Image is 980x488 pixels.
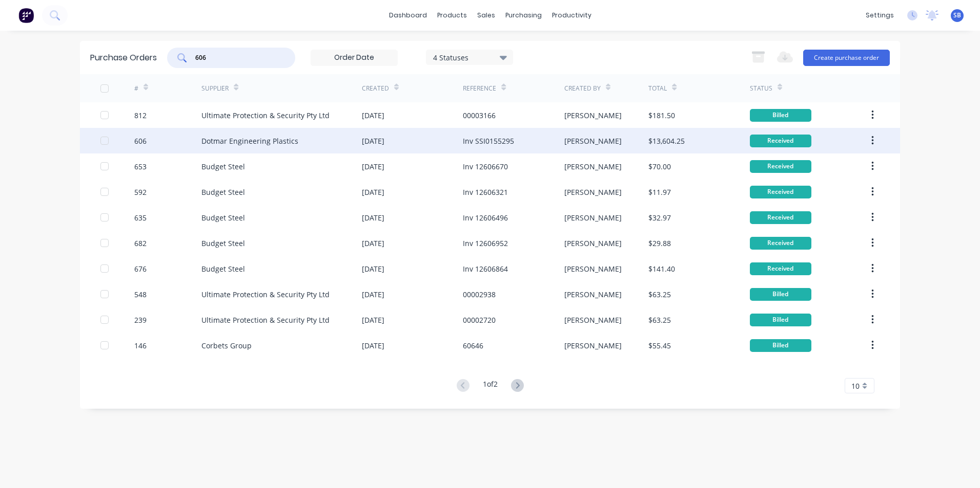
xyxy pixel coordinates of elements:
[362,110,384,121] div: [DATE]
[463,340,483,351] div: 60646
[463,84,496,93] div: Reference
[134,136,147,146] div: 606
[648,110,675,121] div: $181.50
[648,340,671,351] div: $55.45
[362,136,384,146] div: [DATE]
[750,109,811,122] div: Billed
[547,8,597,23] div: productivity
[564,212,622,223] div: [PERSON_NAME]
[201,136,298,146] div: Dotmar Engineering Plastics
[362,315,384,325] div: [DATE]
[750,135,811,147] div: Received
[311,50,397,65] input: Order Date
[564,84,601,93] div: Created By
[134,315,147,325] div: 239
[362,340,384,351] div: [DATE]
[134,84,138,93] div: #
[362,84,389,93] div: Created
[803,50,890,66] button: Create purchase order
[362,289,384,300] div: [DATE]
[463,212,508,223] div: Inv 12606496
[463,289,496,300] div: 00002938
[648,212,671,223] div: $32.97
[463,110,496,121] div: 00003166
[648,315,671,325] div: $63.25
[564,340,622,351] div: [PERSON_NAME]
[564,315,622,325] div: [PERSON_NAME]
[564,161,622,172] div: [PERSON_NAME]
[201,340,252,351] div: Corbets Group
[134,187,147,197] div: 592
[362,161,384,172] div: [DATE]
[648,161,671,172] div: $70.00
[201,212,245,223] div: Budget Steel
[750,262,811,275] div: Received
[432,8,472,23] div: products
[201,315,330,325] div: Ultimate Protection & Security Pty Ltd
[750,84,772,93] div: Status
[463,238,508,249] div: Inv 12606952
[750,237,811,250] div: Received
[134,340,147,351] div: 146
[463,315,496,325] div: 00002720
[134,263,147,274] div: 676
[648,238,671,249] div: $29.88
[201,263,245,274] div: Budget Steel
[564,289,622,300] div: [PERSON_NAME]
[750,339,811,352] div: Billed
[194,53,279,63] input: Search purchase orders...
[362,263,384,274] div: [DATE]
[472,8,500,23] div: sales
[851,381,860,391] span: 10
[201,187,245,197] div: Budget Steel
[861,8,899,23] div: settings
[201,238,245,249] div: Budget Steel
[953,11,961,20] span: SB
[433,52,506,62] div: 4 Statuses
[18,8,34,23] img: Factory
[463,161,508,172] div: Inv 12606670
[90,52,157,64] div: Purchase Orders
[362,187,384,197] div: [DATE]
[750,211,811,224] div: Received
[648,289,671,300] div: $63.25
[750,186,811,198] div: Received
[201,84,229,93] div: Supplier
[648,136,685,146] div: $13,604.25
[201,161,245,172] div: Budget Steel
[463,263,508,274] div: Inv 12606864
[564,136,622,146] div: [PERSON_NAME]
[134,110,147,121] div: 812
[564,110,622,121] div: [PERSON_NAME]
[564,187,622,197] div: [PERSON_NAME]
[362,212,384,223] div: [DATE]
[564,238,622,249] div: [PERSON_NAME]
[134,212,147,223] div: 635
[564,263,622,274] div: [PERSON_NAME]
[463,187,508,197] div: Inv 12606321
[483,379,498,393] div: 1 of 2
[463,136,514,146] div: Inv SSI0155295
[134,289,147,300] div: 548
[648,187,671,197] div: $11.97
[750,314,811,326] div: Billed
[201,110,330,121] div: Ultimate Protection & Security Pty Ltd
[500,8,547,23] div: purchasing
[750,160,811,173] div: Received
[134,238,147,249] div: 682
[362,238,384,249] div: [DATE]
[750,288,811,301] div: Billed
[384,8,432,23] a: dashboard
[201,289,330,300] div: Ultimate Protection & Security Pty Ltd
[648,263,675,274] div: $141.40
[648,84,667,93] div: Total
[134,161,147,172] div: 653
